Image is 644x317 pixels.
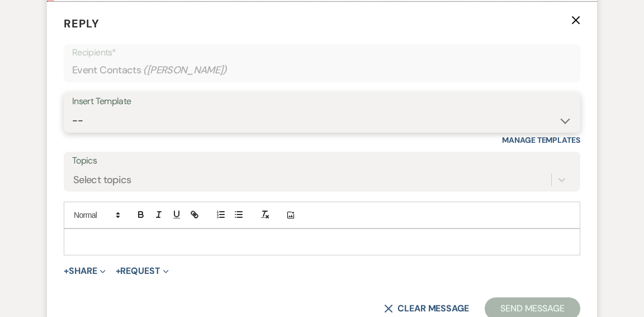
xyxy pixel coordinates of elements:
button: Request [116,267,169,276]
div: Select topics [73,173,131,188]
span: ( [PERSON_NAME] ) [143,63,227,78]
button: Share [64,267,106,276]
a: Manage Templates [502,135,580,145]
div: Event Contacts [72,59,572,81]
span: + [64,267,69,276]
span: Reply [64,16,100,31]
button: Clear message [384,304,469,313]
span: + [116,267,121,276]
div: Insert Template [72,94,572,110]
label: Topics [72,153,572,169]
p: Recipients* [72,45,572,60]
